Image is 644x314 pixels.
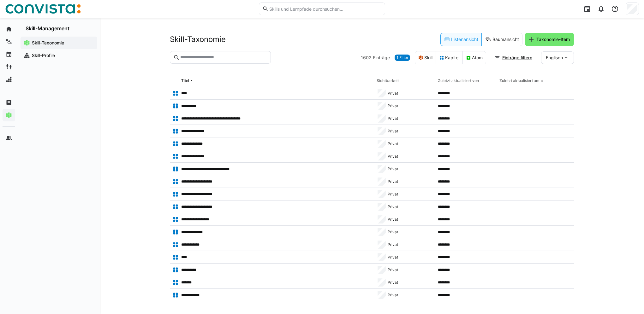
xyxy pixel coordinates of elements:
[388,129,398,134] span: Privat
[170,35,226,44] h2: Skill-Taxonomie
[388,179,398,184] span: Privat
[388,204,398,209] span: Privat
[388,192,398,197] span: Privat
[388,116,398,121] span: Privat
[462,51,486,64] eds-button-option: Atom
[482,33,522,46] eds-button-option: Baumansicht
[388,91,398,96] span: Privat
[501,55,533,61] span: Einträge filtern
[440,33,482,46] eds-button-option: Listenansicht
[546,55,563,61] span: Englisch
[388,242,398,247] span: Privat
[388,230,398,235] span: Privat
[373,55,390,61] span: Einträge
[438,78,479,83] div: Zuletzt aktualisiert von
[388,166,398,172] span: Privat
[499,78,540,83] div: Zuletzt aktualisiert am
[377,78,399,83] div: Sichtbarkeit
[388,267,398,272] span: Privat
[388,103,398,108] span: Privat
[491,51,536,64] button: Einträge filtern
[436,51,463,64] eds-button-option: Kapitel
[397,55,408,60] span: 1 Filter
[535,36,571,43] span: Taxonomie-Item
[388,141,398,146] span: Privat
[181,78,189,83] div: Titel
[388,280,398,285] span: Privat
[415,51,436,64] eds-button-option: Skill
[361,55,372,61] span: 1602
[388,154,398,159] span: Privat
[388,255,398,260] span: Privat
[269,6,382,12] input: Skills und Lernpfade durchsuchen…
[388,293,398,298] span: Privat
[388,217,398,222] span: Privat
[525,33,574,46] button: Taxonomie-Item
